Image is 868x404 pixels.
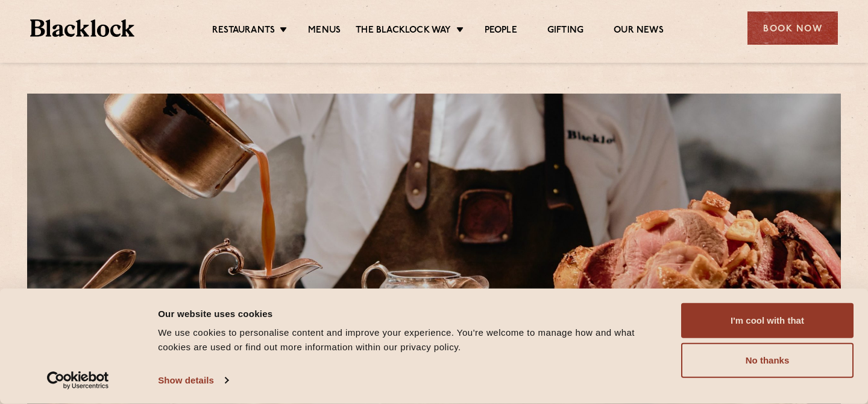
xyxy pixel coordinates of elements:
a: Usercentrics Cookiebot - opens in a new window [25,371,131,390]
a: Our News [614,25,664,38]
a: The Blacklock Way [356,25,451,38]
a: Menus [308,25,341,38]
button: I'm cool with that [681,303,854,338]
div: Book Now [747,11,838,45]
img: BL_Textured_Logo-footer-cropped.svg [30,19,134,37]
a: Gifting [547,25,583,38]
a: People [485,25,517,38]
a: Show details [158,371,228,390]
a: Restaurants [212,25,275,38]
div: We use cookies to personalise content and improve your experience. You're welcome to manage how a... [158,325,667,354]
div: Our website uses cookies [158,306,667,321]
button: No thanks [681,343,854,378]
